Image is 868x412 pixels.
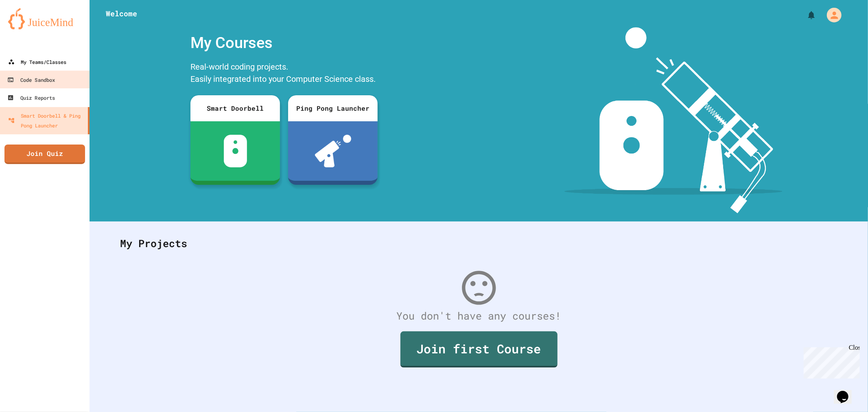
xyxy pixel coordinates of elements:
[800,344,860,379] iframe: chat widget
[8,111,85,130] div: Smart Doorbell & Ping Pong Launcher
[315,135,351,167] img: ppl-with-ball.png
[186,59,382,89] div: Real-world coding projects. Easily integrated into your Computer Science class.
[834,379,860,404] iframe: chat widget
[818,6,844,24] div: My Account
[8,57,66,67] div: My Teams/Classes
[400,331,558,368] a: Join first Course
[4,145,85,164] a: Join Quiz
[224,135,247,167] img: sdb-white.svg
[112,308,846,324] div: You don't have any courses!
[564,27,783,213] img: banner-image-my-projects.png
[8,8,81,29] img: logo-orange.svg
[7,75,55,85] div: Code Sandbox
[7,93,55,103] div: Quiz Reports
[3,3,56,52] div: Chat with us now!Close
[288,95,378,121] div: Ping Pong Launcher
[112,228,846,259] div: My Projects
[791,8,818,22] div: My Notifications
[190,95,280,121] div: Smart Doorbell
[186,27,382,59] div: My Courses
